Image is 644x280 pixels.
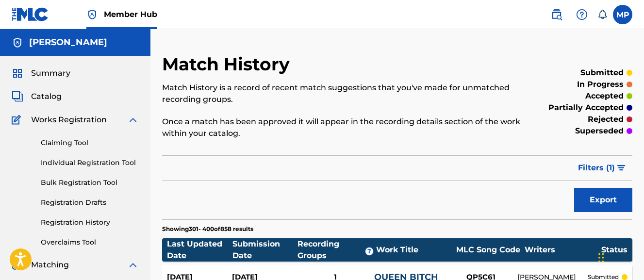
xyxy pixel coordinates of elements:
[12,37,23,49] img: Accounts
[547,5,566,24] a: Public Search
[577,79,624,90] p: in progress
[452,244,525,256] div: MLC Song Code
[31,114,107,126] span: Works Registration
[595,233,644,280] iframe: Chat Widget
[613,5,632,24] div: User Menu
[41,178,139,188] a: Bulk Registration Tool
[86,9,98,20] img: Top Rightsholder
[31,91,62,102] span: Catalog
[12,67,23,79] img: Summary
[551,9,562,20] img: search
[31,67,70,79] span: Summary
[12,67,70,79] a: SummarySummary
[572,156,632,180] button: Filters (1)
[162,53,295,75] h2: Match History
[167,238,232,262] div: Last Updated Date
[12,7,49,21] img: MLC Logo
[576,9,588,20] img: help
[574,188,632,212] button: Export
[365,247,373,255] span: ?
[12,114,24,126] img: Works Registration
[585,90,624,102] p: accepted
[41,217,139,228] a: Registration History
[597,10,607,19] div: Notifications
[12,91,62,102] a: CatalogCatalog
[617,161,644,239] iframe: Resource Center
[572,5,592,24] div: Help
[162,225,253,233] p: Showing 301 - 400 of 858 results
[588,114,624,125] p: rejected
[578,162,615,174] span: Filters ( 1 )
[31,259,69,271] span: Matching
[104,9,157,20] span: Member Hub
[525,244,601,256] div: Writers
[598,243,604,272] div: Drag
[127,114,139,126] img: expand
[29,37,107,48] h5: Micah Penny
[127,259,139,271] img: expand
[41,198,139,208] a: Registration Drafts
[12,91,23,102] img: Catalog
[232,238,298,262] div: Submission Date
[41,158,139,168] a: Individual Registration Tool
[575,125,624,137] p: superseded
[376,244,452,256] div: Work Title
[297,238,376,262] div: Recording Groups
[548,102,624,114] p: partially accepted
[41,138,139,148] a: Claiming Tool
[580,67,624,79] p: submitted
[162,82,524,105] p: Match History is a record of recent match suggestions that you've made for unmatched recording gr...
[41,237,139,247] a: Overclaims Tool
[162,116,524,139] p: Once a match has been approved it will appear in the recording details section of the work within...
